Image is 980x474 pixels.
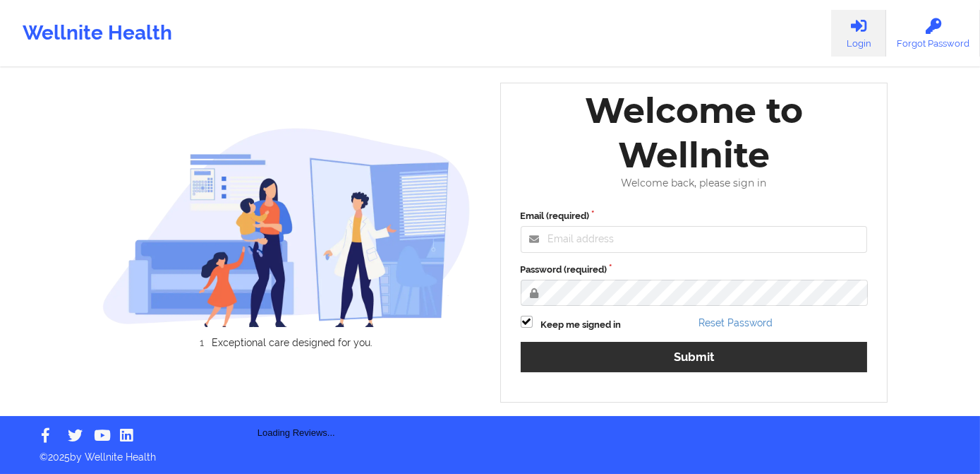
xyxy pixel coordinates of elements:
[115,337,471,348] li: Exceptional care designed for you.
[511,88,878,177] div: Welcome to Wellnite
[511,177,878,189] div: Welcome back, please sign in
[521,342,868,372] button: Submit
[541,318,622,332] label: Keep me signed in
[102,372,490,440] div: Loading Reviews...
[831,10,886,57] a: Login
[521,226,868,253] input: Email address
[102,127,471,327] img: wellnite-auth-hero_200.c722682e.png
[886,10,980,57] a: Forgot Password
[698,317,773,328] a: Reset Password
[521,263,868,277] label: Password (required)
[521,209,868,223] label: Email (required)
[30,440,950,464] p: © 2025 by Wellnite Health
